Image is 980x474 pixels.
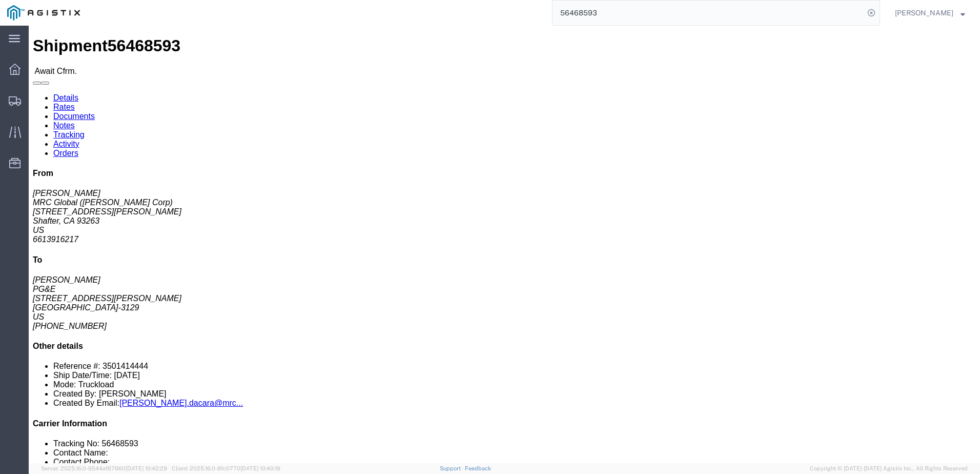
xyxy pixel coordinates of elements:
span: [DATE] 10:42:29 [126,465,167,471]
button: [PERSON_NAME] [894,7,966,19]
a: Support [440,465,465,471]
input: Search for shipment number, reference number [553,1,864,25]
span: Server: 2025.16.0-9544af67660 [41,465,167,471]
span: Copyright © [DATE]-[DATE] Agistix Inc., All Rights Reserved [810,464,968,473]
img: logo [7,5,80,21]
a: Feedback [465,465,491,471]
span: Justin Chao [895,7,953,18]
span: [DATE] 10:40:19 [240,465,280,471]
iframe: FS Legacy Container [29,26,980,463]
span: Client: 2025.16.0-8fc0770 [172,465,280,471]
